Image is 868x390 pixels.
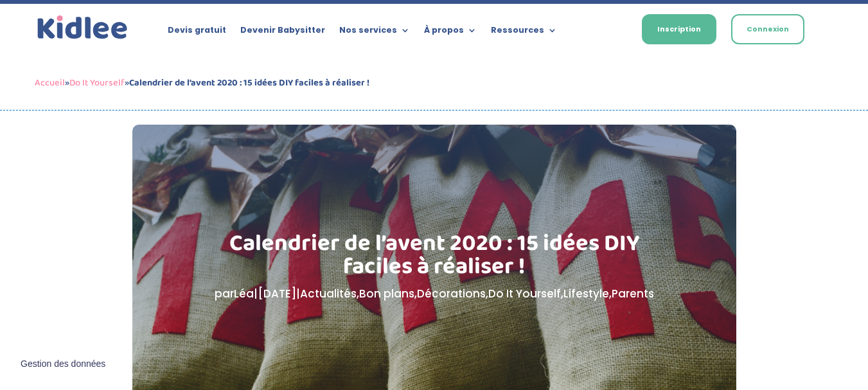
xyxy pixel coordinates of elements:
[601,26,613,34] img: Français
[300,286,357,301] a: Actualités
[642,14,716,44] a: Inscription
[197,285,671,303] p: par | | , , , , ,
[69,75,125,91] a: Do It Yourself
[491,26,557,40] a: Ressources
[168,26,226,40] a: Devis gratuit
[35,75,65,91] a: Accueil
[21,359,105,370] span: Gestion des données
[339,26,410,40] a: Nos services
[234,286,254,301] a: Léa
[424,26,477,40] a: À propos
[197,232,671,285] h1: Calendrier de l’avent 2020 : 15 idées DIY faciles à réaliser !
[488,286,561,301] a: Do It Yourself
[563,286,609,301] a: Lifestyle
[13,351,113,378] button: Gestion des données
[35,13,130,42] img: logo_kidlee_bleu
[240,26,325,40] a: Devenir Babysitter
[35,13,130,42] a: Kidlee Logo
[359,286,414,301] a: Bon plans
[258,286,296,301] span: [DATE]
[612,286,654,301] a: Parents
[35,75,369,91] span: » »
[731,14,804,44] a: Connexion
[417,286,486,301] a: Décorations
[129,75,369,91] strong: Calendrier de l’avent 2020 : 15 idées DIY faciles à réaliser !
